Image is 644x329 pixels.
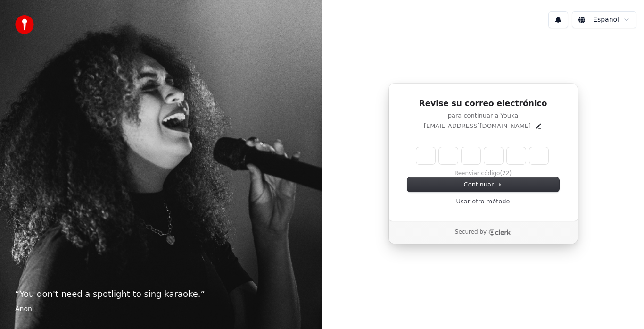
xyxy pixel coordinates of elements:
input: Digit 4 [484,147,503,164]
p: para continuar a Youka [407,111,559,120]
footer: Anon [15,304,307,314]
p: [EMAIL_ADDRESS][DOMAIN_NAME] [424,122,531,130]
span: Continuar [464,180,503,189]
input: Digit 6 [529,147,548,164]
input: Digit 3 [462,147,480,164]
button: Continuar [407,177,559,192]
a: Usar otro método [456,197,510,206]
input: Enter verification code. Digit 1 [416,147,435,164]
h1: Revise su correo electrónico [407,98,559,110]
input: Digit 2 [439,147,458,164]
input: Digit 5 [507,147,526,164]
button: Edit [535,122,542,130]
div: Verification code input [414,145,550,166]
p: “ You don't need a spotlight to sing karaoke. ” [15,287,307,301]
p: Secured by [455,228,487,236]
img: youka [15,15,34,34]
a: Clerk logo [488,229,511,236]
